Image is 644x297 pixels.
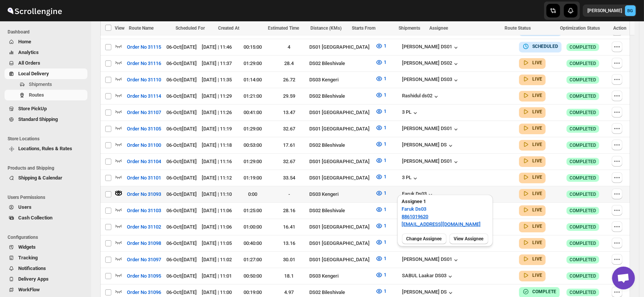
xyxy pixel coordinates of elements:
span: Route Name [129,25,153,31]
button: Faruk Ds03 [397,203,431,215]
div: DS01 [GEOGRAPHIC_DATA] [309,158,371,165]
span: 06-Oct | [DATE] [166,175,197,181]
div: DS03 Kengeri [309,76,371,84]
img: ScrollEngine [6,1,63,20]
button: Order No 31105 [122,123,166,135]
span: COMPLETED [570,159,596,165]
span: Standard Shipping [18,116,58,122]
span: Order No 31100 [127,141,161,149]
button: Tracking [5,253,87,263]
div: DS02 Bileshivale [309,60,371,67]
div: 01:27:00 [237,256,269,264]
div: [DATE] | 11:29 [202,92,232,100]
div: 01:21:00 [237,92,269,100]
div: [PERSON_NAME] DS02 [402,60,460,68]
div: 00:53:00 [237,141,269,149]
div: [DATE] | 11:05 [202,240,232,247]
button: 1 [371,138,391,150]
div: DS02 Bileshivale [309,289,371,296]
div: DS01 [GEOGRAPHIC_DATA] [309,223,371,231]
div: 01:25:00 [237,207,269,214]
button: 1 [371,89,391,101]
span: COMPLETED [570,289,596,295]
div: DS03 Kengeri [309,191,371,198]
div: 00:19:00 [237,289,269,296]
span: Home [18,39,31,44]
span: Order No 31093 [127,191,161,198]
button: [PERSON_NAME] DS [402,289,454,297]
button: 1 [371,236,391,248]
div: [DATE] | 11:01 [202,272,232,280]
div: - [273,191,305,198]
div: 33.54 [273,174,305,182]
button: LIVE [522,173,543,181]
button: [PERSON_NAME] DS01 [402,158,460,166]
button: Order No 31114 [122,90,166,102]
div: 28.16 [273,207,305,214]
button: Change Assignee [402,233,446,244]
b: LIVE [533,60,543,65]
button: [PERSON_NAME] DS [402,142,454,149]
button: COMPLETE [522,288,557,295]
button: 1 [371,269,391,281]
button: LIVE [522,124,543,132]
b: LIVE [533,207,543,213]
button: Shipments [5,79,87,90]
div: DS01 [GEOGRAPHIC_DATA] [309,256,371,264]
button: Locations, Rules & Rates [5,143,87,154]
span: Cash Collection [18,215,52,221]
b: LIVE [533,93,543,98]
span: 06-Oct | [DATE] [166,289,197,295]
button: Notifications [5,263,87,274]
div: DS01 [GEOGRAPHIC_DATA] [309,125,371,133]
span: 1 [384,174,386,179]
button: Order No 31102 [122,221,166,233]
div: DS02 Bileshivale [309,207,371,214]
div: 01:29:00 [237,60,269,67]
div: [DATE] | 11:06 [202,223,232,231]
div: [DATE] | 11:37 [202,60,232,67]
span: Order No 31114 [127,92,161,100]
div: [DATE] | 11:02 [202,256,232,264]
span: Delivery Apps [18,276,49,282]
button: LIVE [522,59,543,67]
span: Configurations [8,234,87,240]
b: LIVE [533,76,543,82]
div: 00:41:00 [237,109,269,116]
span: COMPLETED [570,273,596,279]
span: 1 [384,92,386,98]
button: Order No 31101 [122,172,166,184]
button: LIVE [522,141,543,148]
button: Order No 31115 [122,41,166,53]
span: 06-Oct | [DATE] [166,191,197,197]
span: COMPLETED [570,126,596,132]
div: [PERSON_NAME] DS01 [402,44,460,51]
button: 1 [371,171,391,183]
span: Order No 31098 [127,240,161,247]
span: Notifications [18,265,46,271]
div: [DATE] | 11:16 [202,158,232,165]
b: LIVE [533,175,543,180]
span: Analytics [18,49,39,55]
div: 26.72 [273,76,305,84]
span: Products and Shipping [8,165,87,171]
button: Order No 31103 [122,205,166,217]
span: 1 [384,76,386,81]
span: Faruk Ds03 [402,205,427,213]
span: COMPLETED [570,257,596,263]
div: 13.47 [273,109,305,116]
div: 00:40:00 [237,240,269,247]
span: Scheduled For [176,25,205,31]
div: 32.67 [273,125,305,133]
span: 06-Oct | [DATE] [166,159,197,164]
button: [PERSON_NAME] DS03 [402,76,460,84]
button: Rashidul ds02 [402,93,440,100]
span: COMPLETED [570,60,596,67]
span: COMPLETED [570,175,596,181]
div: 13.16 [273,240,305,247]
button: 1 [371,73,391,85]
span: Order No 31101 [127,174,161,182]
span: COMPLETED [570,93,596,99]
b: LIVE [533,224,543,229]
